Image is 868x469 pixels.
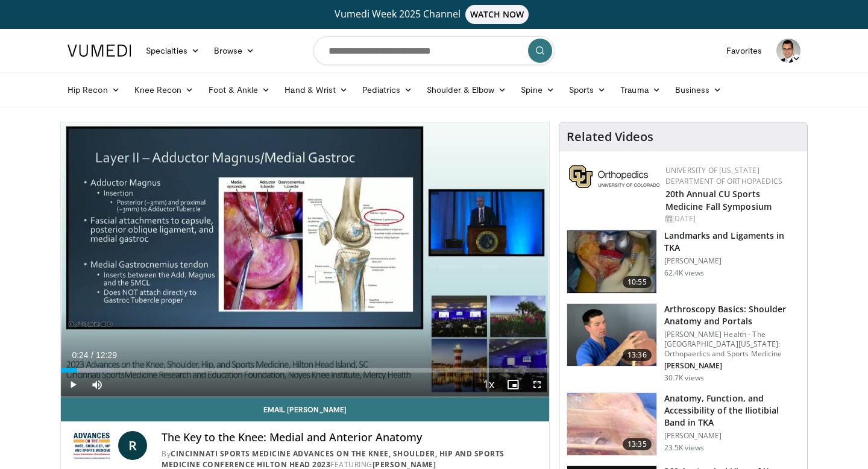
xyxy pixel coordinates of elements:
a: 13:35 Anatomy, Function, and Accessibility of the Iliotibial Band in TKA [PERSON_NAME] 23.5K views [567,392,800,456]
img: VuMedi Logo [68,45,131,57]
a: Email [PERSON_NAME] [61,397,549,421]
a: Hip Recon [60,78,127,102]
img: 9534a039-0eaa-4167-96cf-d5be049a70d8.150x105_q85_crop-smart_upscale.jpg [567,304,656,367]
h3: Landmarks and Ligaments in TKA [664,230,800,254]
a: Pediatrics [355,78,420,102]
p: [PERSON_NAME] [664,256,800,266]
a: 13:36 Arthroscopy Basics: Shoulder Anatomy and Portals [PERSON_NAME] Health - The [GEOGRAPHIC_DAT... [567,303,800,383]
h3: Arthroscopy Basics: Shoulder Anatomy and Portals [664,303,800,327]
a: Favorites [719,39,769,63]
span: 10:55 [623,276,652,288]
a: Knee Recon [127,78,201,102]
p: [PERSON_NAME] Health - The [GEOGRAPHIC_DATA][US_STATE]: Orthopaedics and Sports Medicine [664,330,800,359]
a: 20th Annual CU Sports Medicine Fall Symposium [665,188,772,212]
a: University of [US_STATE] Department of Orthopaedics [665,165,782,186]
button: Playback Rate [477,373,501,397]
p: 30.7K views [664,373,704,383]
span: / [91,350,93,360]
img: 355603a8-37da-49b6-856f-e00d7e9307d3.png.150x105_q85_autocrop_double_scale_upscale_version-0.2.png [569,165,659,188]
span: 13:35 [623,438,652,450]
input: Search topics, interventions [313,36,555,65]
img: 88434a0e-b753-4bdd-ac08-0695542386d5.150x105_q85_crop-smart_upscale.jpg [567,230,656,293]
a: Specialties [139,39,207,63]
img: Cincinnati Sports Medicine Advances on the Knee, Shoulder, Hip and Sports Medicine Conference Hil... [71,431,113,460]
h4: The Key to the Knee: Medial and Anterior Anatomy [162,431,539,444]
a: Sports [562,78,614,102]
video-js: Video Player [61,122,549,397]
button: Mute [85,373,109,397]
p: [PERSON_NAME] [664,361,800,371]
button: Fullscreen [525,373,549,397]
div: Progress Bar [61,368,549,373]
a: Hand & Wrist [277,78,355,102]
a: Foot & Ankle [201,78,278,102]
p: [PERSON_NAME] [664,431,800,441]
h4: Related Videos [567,130,653,144]
button: Enable picture-in-picture mode [501,373,525,397]
h3: Anatomy, Function, and Accessibility of the Iliotibial Band in TKA [664,392,800,429]
a: Browse [207,39,262,63]
a: 10:55 Landmarks and Ligaments in TKA [PERSON_NAME] 62.4K views [567,230,800,294]
p: 62.4K views [664,268,704,278]
span: 0:24 [72,350,88,360]
span: WATCH NOW [465,5,529,24]
button: Play [61,373,85,397]
img: Avatar [776,39,800,63]
a: Spine [514,78,561,102]
img: 38616_0000_3.png.150x105_q85_crop-smart_upscale.jpg [567,393,656,456]
a: Trauma [613,78,668,102]
span: 12:29 [96,350,117,360]
a: Shoulder & Elbow [420,78,514,102]
a: R [118,431,147,460]
a: Business [668,78,729,102]
p: 23.5K views [664,443,704,453]
div: [DATE] [665,213,797,224]
a: Vumedi Week 2025 ChannelWATCH NOW [69,5,799,24]
span: 13:36 [623,349,652,361]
